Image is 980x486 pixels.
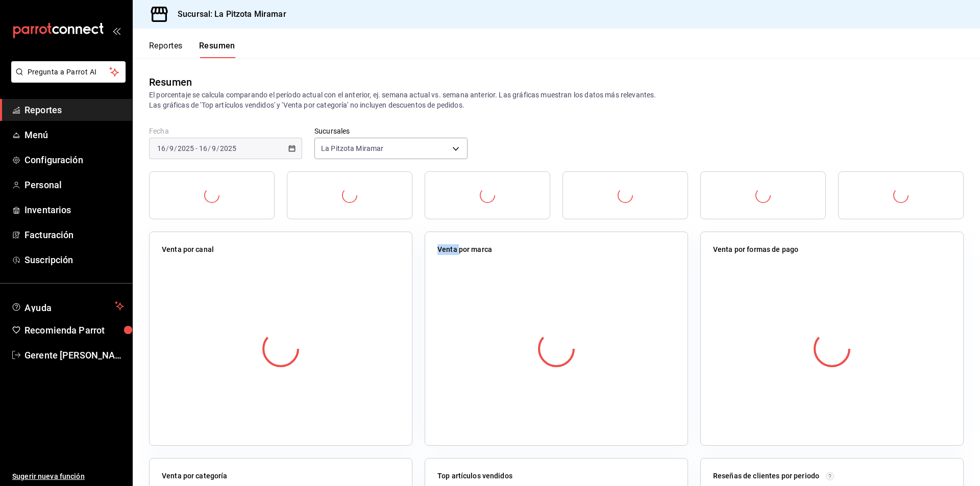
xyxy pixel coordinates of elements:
span: / [216,144,219,152]
span: Menú [24,128,124,142]
input: -- [211,144,216,152]
button: open_drawer_menu [112,27,120,35]
p: Venta por categoría [162,471,228,481]
p: Venta por formas de pago [713,244,798,255]
input: -- [169,144,174,152]
span: / [166,144,169,152]
p: Venta por marca [437,244,492,255]
div: navigation tabs [149,41,235,58]
span: / [208,144,211,152]
span: Reportes [24,103,124,117]
span: Suscripción [24,253,124,267]
span: Facturación [24,228,124,242]
span: Pregunta a Parrot AI [28,67,110,78]
span: Ayuda [24,300,111,312]
label: Sucursales [314,127,468,135]
span: Inventarios [24,203,124,217]
input: -- [157,144,166,152]
input: ---- [177,144,194,152]
span: Personal [24,178,124,192]
span: Sugerir nueva función [12,471,124,482]
p: Venta por canal [162,244,214,255]
input: -- [199,144,208,152]
span: Gerente [PERSON_NAME] [24,348,124,362]
p: Top artículos vendidos [437,471,512,481]
p: Reseñas de clientes por periodo [713,471,819,481]
h3: Sucursal: La Pitzota Miramar [169,8,286,20]
input: ---- [219,144,237,152]
span: Recomienda Parrot [24,323,124,337]
span: Configuración [24,153,124,167]
a: Pregunta a Parrot AI [7,74,126,85]
span: - [195,144,198,152]
button: Resumen [199,41,235,58]
span: / [174,144,177,152]
button: Reportes [149,41,183,58]
button: Pregunta a Parrot AI [11,61,126,83]
p: El porcentaje se calcula comparando el período actual con el anterior, ej. semana actual vs. sema... [149,90,964,110]
span: La Pitzota Miramar [321,143,383,154]
div: Resumen [149,74,192,90]
label: Fecha [149,127,302,135]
